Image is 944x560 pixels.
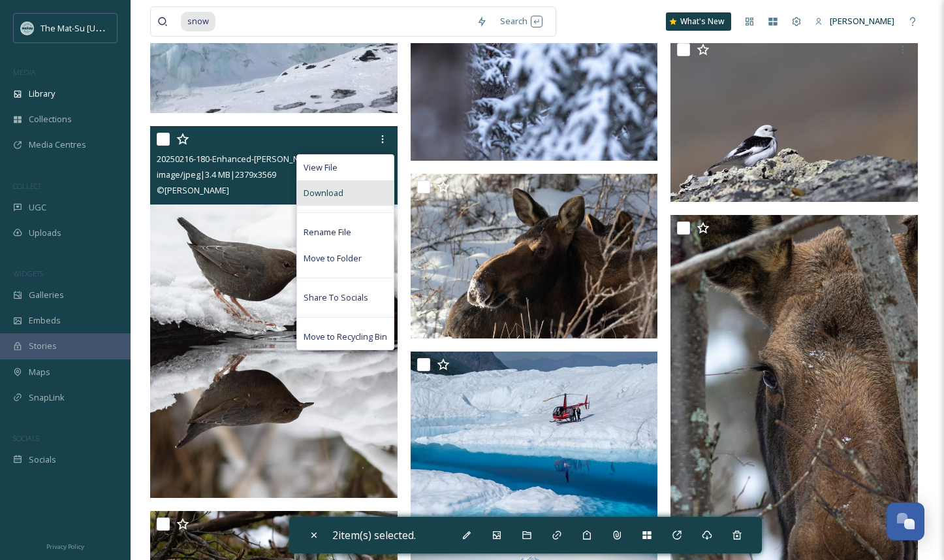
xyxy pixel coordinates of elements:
[13,181,41,191] span: COLLECT
[29,391,65,404] span: SnapLink
[808,8,901,34] a: [PERSON_NAME]
[29,314,61,327] span: Embeds
[29,366,50,378] span: Maps
[304,331,387,343] span: Move to Recycling Bin
[666,12,731,31] a: What's New
[157,169,276,180] span: image/jpeg | 3.4 MB | 2379 x 3569
[29,340,57,352] span: Stories
[29,201,46,214] span: UGC
[21,22,34,35] img: Social_thumbnail.png
[13,67,36,77] span: MEDIA
[304,226,351,239] span: Rename File
[411,173,658,338] img: 20210302-056-Justin%20Saunders.jpg
[157,184,229,196] span: © [PERSON_NAME]
[411,352,658,517] img: Matanuska Glacier.jpg
[29,113,72,125] span: Collections
[29,88,55,100] span: Library
[29,453,56,466] span: Socials
[304,161,338,174] span: View File
[13,269,43,278] span: WIDGETS
[29,289,64,301] span: Galleries
[40,22,131,34] span: The Mat-Su [US_STATE]
[150,126,398,498] img: 20250216-180-Enhanced-NR-Justin%20Saunders.jpg
[670,37,918,202] img: 20240608-1167-Justin%20Saunders.jpg
[304,187,343,199] span: Download
[13,433,39,443] span: SOCIALS
[157,153,387,165] span: 20250216-180-Enhanced-[PERSON_NAME]%20Saunders.jpg
[304,252,362,265] span: Move to Folder
[29,227,61,239] span: Uploads
[29,139,86,151] span: Media Centres
[830,15,894,27] span: [PERSON_NAME]
[332,528,416,542] span: 2 item(s) selected.
[46,542,84,551] span: Privacy Policy
[181,12,215,31] span: snow
[304,291,368,304] span: Share To Socials
[46,538,84,553] a: Privacy Policy
[494,8,549,34] div: Search
[887,502,924,540] button: Open Chat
